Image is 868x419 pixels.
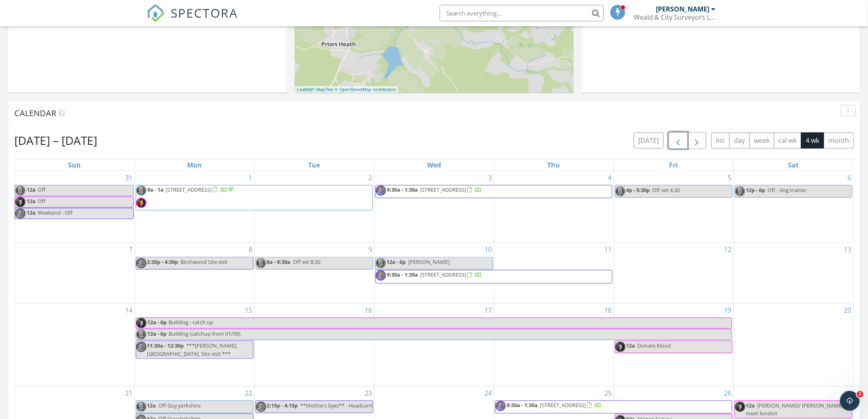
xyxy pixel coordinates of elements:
a: Go to September 23, 2025 [363,387,374,400]
div: Weald & City Surveyors Limited [634,13,716,21]
span: 12p - 6p [746,186,765,194]
td: Go to September 8, 2025 [135,243,254,304]
h2: [DATE] – [DATE] [14,132,97,149]
span: 2:30p - 4:30p [147,258,178,266]
span: 12a [26,185,36,196]
span: 12a [147,402,156,409]
img: megan.jpg [735,402,745,412]
img: 8eeba7b9a0fb401ca373bbb0293d0a77.jpeg [735,186,745,197]
a: Go to September 11, 2025 [603,243,614,256]
a: Go to September 6, 2025 [846,171,853,184]
a: 9:30a - 1:30a [STREET_ADDRESS] [375,185,613,198]
img: p1150666.jpg [136,342,146,352]
button: Next [688,132,707,149]
a: 9:30a - 1:30a [STREET_ADDRESS] [495,401,733,414]
a: Thursday [546,159,562,171]
span: [PERSON_NAME]/ [PERSON_NAME] meet london [746,402,844,417]
a: 9a - 1a [STREET_ADDRESS] [136,185,373,210]
img: p1150666.jpg [376,185,386,196]
td: Go to September 17, 2025 [374,304,494,386]
span: Off vet 4.30 [653,186,680,194]
a: Go to September 27, 2025 [843,387,853,400]
td: Go to September 14, 2025 [15,304,135,386]
span: [STREET_ADDRESS] [420,271,466,278]
span: Off Guy yorkshire [159,402,201,409]
a: 9:30a - 1:30a [STREET_ADDRESS] [496,401,732,413]
img: The Best Home Inspection Software - Spectora [147,4,165,22]
img: 8eeba7b9a0fb401ca373bbb0293d0a77.jpeg [136,185,146,196]
button: Previous [669,132,688,149]
img: 8eeba7b9a0fb401ca373bbb0293d0a77.jpeg [136,330,146,340]
a: Go to September 1, 2025 [247,171,254,184]
span: Donate blood [638,342,672,349]
img: 8eeba7b9a0fb401ca373bbb0293d0a77.jpeg [136,402,146,412]
a: Go to September 4, 2025 [607,171,614,184]
a: Monday [185,159,203,171]
span: 12a [626,342,635,349]
span: Off [38,197,46,205]
td: Go to September 1, 2025 [135,171,254,243]
img: megan.jpg [615,342,626,352]
span: Building (catchup from 01/09). [169,330,242,337]
img: megan.jpg [136,318,146,328]
a: Go to September 21, 2025 [124,387,135,400]
span: ***[PERSON_NAME]. [GEOGRAPHIC_DATA]. Site visit *** [147,342,238,357]
td: Go to September 13, 2025 [733,243,853,304]
img: 8eeba7b9a0fb401ca373bbb0293d0a77.jpeg [15,185,25,196]
a: Go to September 14, 2025 [124,304,135,317]
img: megan.jpg [136,198,146,208]
a: Go to September 13, 2025 [843,243,853,256]
img: p1150666.jpg [256,402,266,412]
a: Wednesday [425,159,443,171]
button: 4 wk [801,133,824,149]
span: [PERSON_NAME] [409,258,450,266]
div: [PERSON_NAME] [656,5,710,13]
td: Go to September 4, 2025 [494,171,614,243]
span: 2 [857,391,863,398]
img: p1150666.jpg [496,401,506,411]
td: Go to September 19, 2025 [614,304,733,386]
a: Saturday [786,159,800,171]
span: 12a [26,197,36,207]
span: Off [38,186,46,193]
span: 12a - 6p [387,258,406,266]
span: Building - catch up [169,318,214,326]
img: 8eeba7b9a0fb401ca373bbb0293d0a77.jpeg [376,258,386,268]
a: Leaflet [297,87,311,92]
td: Go to September 18, 2025 [494,304,614,386]
iframe: Intercom live chat [840,391,860,411]
td: Go to August 31, 2025 [15,171,135,243]
button: day [729,133,750,149]
a: Go to September 18, 2025 [603,304,614,317]
span: 12a - 6p [147,318,167,328]
span: SPECTORA [171,4,238,21]
span: **Mothers Eyes** - Headcorn [301,402,373,409]
td: Go to September 5, 2025 [614,171,733,243]
span: 12a [26,208,36,219]
div: | [295,86,398,93]
a: Friday [668,159,680,171]
td: Go to September 20, 2025 [733,304,853,386]
a: Go to September 22, 2025 [244,387,254,400]
a: 9:30a - 1:30a [STREET_ADDRESS] [376,270,612,283]
img: p1150666.jpg [376,270,386,281]
a: Go to September 26, 2025 [723,387,733,400]
span: Calendar [14,108,56,119]
td: Go to September 2, 2025 [254,171,374,243]
td: Go to September 6, 2025 [733,171,853,243]
td: Go to September 3, 2025 [374,171,494,243]
td: Go to September 15, 2025 [135,304,254,386]
span: 12a [746,402,755,409]
span: [STREET_ADDRESS] [540,401,586,409]
span: 2:15p - 4:15p [267,402,298,409]
td: Go to September 10, 2025 [374,243,494,304]
span: Weekend - Off [38,209,73,216]
a: 9a - 1a [STREET_ADDRESS] [136,185,373,211]
span: 12a - 6p [147,330,167,340]
span: Birchwood Site visit [181,258,228,266]
img: p1150666.jpg [15,208,25,219]
a: Go to September 8, 2025 [247,243,254,256]
button: list [711,133,730,149]
span: 9:30a - 1:30a [507,401,539,413]
span: [STREET_ADDRESS] [420,186,466,193]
